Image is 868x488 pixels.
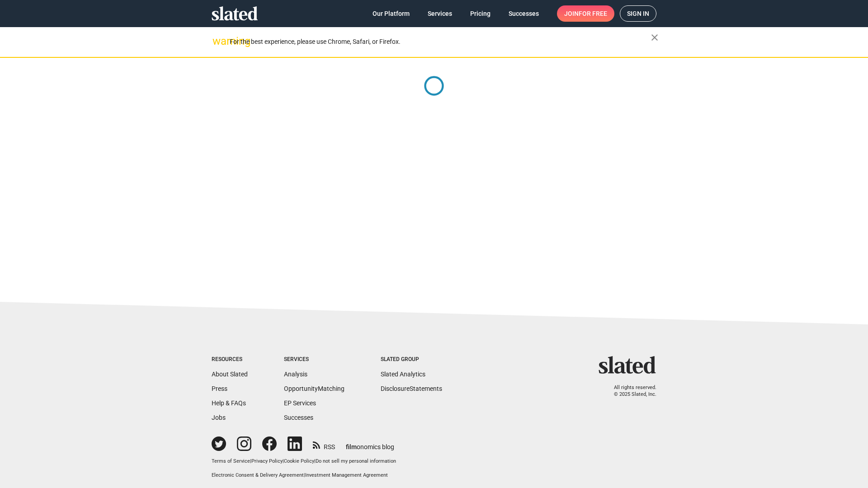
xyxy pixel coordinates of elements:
[365,5,417,22] a: Our Platform
[501,5,546,22] a: Successes
[212,385,227,392] a: Press
[284,385,344,392] a: OpportunityMatching
[649,32,660,43] mat-icon: close
[284,356,344,363] div: Services
[212,371,248,378] a: About Slated
[346,443,357,450] span: film
[212,414,226,421] a: Jobs
[373,5,410,22] span: Our Platform
[509,5,539,22] span: Successes
[230,36,651,48] div: For the best experience, please use Chrome, Safari, or Firefox.
[283,458,284,464] span: |
[284,458,314,464] a: Cookie Policy
[463,5,498,22] a: Pricing
[212,36,223,47] mat-icon: warning
[212,458,250,464] a: Terms of Service
[428,5,452,22] span: Services
[313,437,335,451] a: RSS
[381,371,425,378] a: Slated Analytics
[212,472,304,478] a: Electronic Consent & Delivery Agreement
[284,371,307,378] a: Analysis
[346,436,394,451] a: filmonomics blog
[579,5,607,22] span: for free
[212,399,246,407] a: Help & FAQs
[316,458,396,465] button: Do not sell my personal information
[604,385,656,398] p: All rights reserved. © 2025 Slated, Inc.
[305,472,388,478] a: Investment Management Agreement
[212,356,248,363] div: Resources
[564,5,607,22] span: Join
[314,458,316,464] span: |
[627,6,649,21] span: Sign in
[620,5,656,22] a: Sign in
[381,385,442,392] a: DisclosureStatements
[250,458,251,464] span: |
[284,399,316,407] a: EP Services
[381,356,442,363] div: Slated Group
[557,5,614,22] a: Joinfor free
[470,5,491,22] span: Pricing
[251,458,283,464] a: Privacy Policy
[420,5,459,22] a: Services
[304,472,305,478] span: |
[284,414,313,421] a: Successes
